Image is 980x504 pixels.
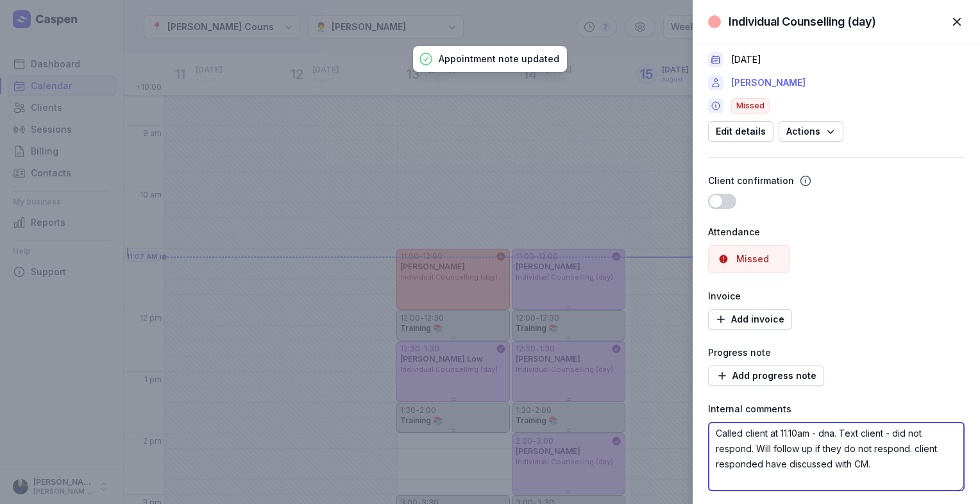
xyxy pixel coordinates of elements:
span: Add invoice [716,312,784,327]
a: [PERSON_NAME] [731,75,806,90]
div: Internal comments [708,401,965,417]
div: Individual Counselling (day) [729,14,876,29]
button: Edit details [708,121,773,142]
div: Invoice [708,289,965,304]
div: [DATE] [731,53,761,66]
div: Missed [736,253,769,265]
div: Progress note [708,345,965,360]
span: Actions [786,124,836,139]
div: Client confirmation [708,173,794,189]
span: Add progress note [716,368,816,383]
span: Missed [731,98,770,113]
button: Actions [779,121,843,142]
div: Attendance [708,224,965,240]
span: Edit details [716,124,766,139]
